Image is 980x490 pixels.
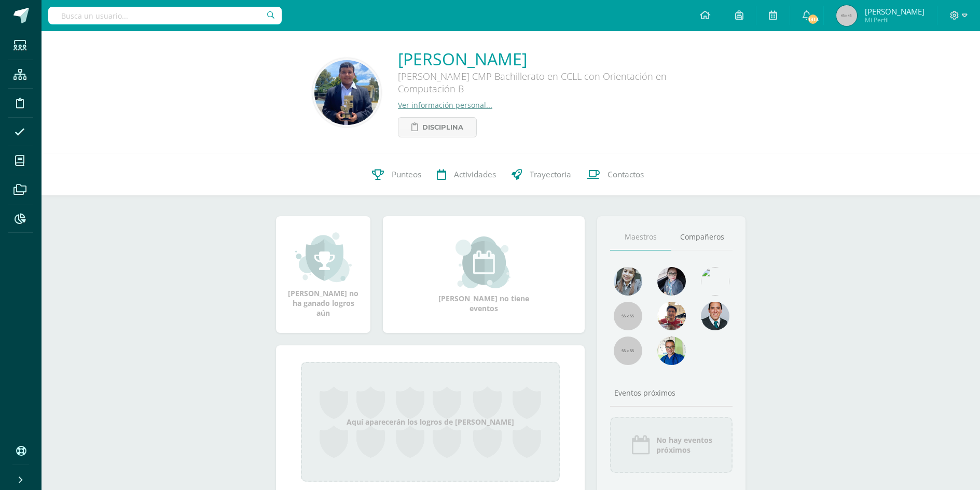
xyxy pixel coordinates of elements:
[454,169,496,180] span: Actividades
[398,70,709,100] div: [PERSON_NAME] CMP Bachillerato en CCLL con Orientación en Computación B
[614,302,642,330] img: 55x55
[657,302,686,330] img: 11152eb22ca3048aebc25a5ecf6973a7.png
[364,154,429,195] a: Punteos
[701,267,729,296] img: c25c8a4a46aeab7e345bf0f34826bacf.png
[392,169,421,180] span: Punteos
[295,231,352,283] img: achievement_small.png
[671,224,733,250] a: Compañeros
[314,60,379,125] img: 0a3444de8cdc78c63f59d7bae24ae85e.png
[398,48,709,70] a: [PERSON_NAME]
[432,236,536,313] div: [PERSON_NAME] no tiene eventos
[657,337,686,365] img: 10741f48bcca31577cbcd80b61dad2f3.png
[422,118,463,137] span: Disciplina
[656,435,712,455] span: No hay eventos próximos
[530,169,571,180] span: Trayectoria
[608,169,644,180] span: Contactos
[610,224,671,250] a: Maestros
[610,388,733,398] div: Eventos próximos
[456,236,512,288] img: event_small.png
[614,267,642,296] img: 45bd7986b8947ad7e5894cbc9b781108.png
[48,7,282,24] input: Busca un usuario...
[836,5,857,26] img: 45x45
[398,117,477,137] a: Disciplina
[301,362,560,482] div: Aquí aparecerán los logros de [PERSON_NAME]
[429,154,504,195] a: Actividades
[579,154,652,195] a: Contactos
[657,267,686,296] img: b8baad08a0802a54ee139394226d2cf3.png
[865,6,924,17] span: [PERSON_NAME]
[504,154,579,195] a: Trayectoria
[614,337,642,365] img: 55x55
[865,16,924,24] span: Mi Perfil
[807,13,818,25] span: 1313
[286,231,360,318] div: [PERSON_NAME] no ha ganado logros aún
[701,302,729,330] img: eec80b72a0218df6e1b0c014193c2b59.png
[398,100,492,110] a: Ver información personal...
[630,435,651,455] img: event_icon.png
